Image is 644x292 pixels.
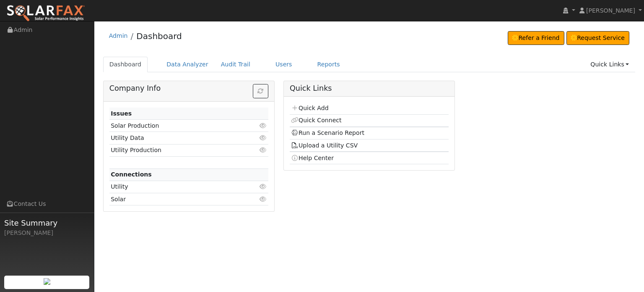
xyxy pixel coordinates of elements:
[260,184,267,189] i: Click to view
[586,7,635,14] span: [PERSON_NAME]
[291,155,334,161] a: Help Center
[109,132,243,144] td: Utility Data
[311,57,346,72] a: Reports
[109,193,243,205] td: Solar
[260,147,267,153] i: Click to view
[103,57,148,72] a: Dashboard
[44,278,50,285] img: retrieve
[291,117,341,124] a: Quick Connect
[291,105,328,111] a: Quick Add
[260,123,267,129] i: Click to view
[260,135,267,141] i: Click to view
[4,217,90,229] span: Site Summary
[508,31,564,45] a: Refer a Friend
[269,57,299,72] a: Users
[584,57,635,72] a: Quick Links
[4,229,90,237] div: [PERSON_NAME]
[260,196,267,202] i: Click to view
[109,181,243,193] td: Utility
[566,31,630,45] a: Request Service
[109,144,243,156] td: Utility Production
[215,57,257,72] a: Audit Trail
[109,120,243,132] td: Solar Production
[111,171,152,178] strong: Connections
[6,5,85,22] img: SolarFax
[109,84,268,93] h5: Company Info
[109,32,128,39] a: Admin
[136,31,182,41] a: Dashboard
[290,84,449,93] h5: Quick Links
[291,142,358,149] a: Upload a Utility CSV
[111,110,132,117] strong: Issues
[160,57,215,72] a: Data Analyzer
[291,129,364,136] a: Run a Scenario Report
